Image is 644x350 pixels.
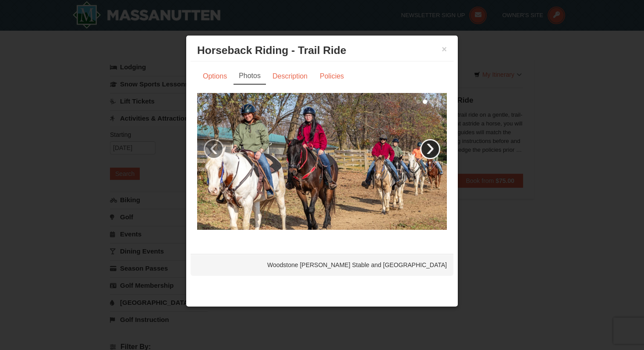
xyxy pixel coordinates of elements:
[197,68,233,85] a: Options
[234,68,266,85] a: Photos
[267,68,313,85] a: Description
[314,68,350,85] a: Policies
[191,254,453,276] div: Woodstone [PERSON_NAME] Stable and [GEOGRAPHIC_DATA]
[197,93,447,230] img: 21584748-73-7bc1f6fb.jpg
[420,139,440,159] a: ›
[197,44,447,57] h3: Horseback Riding - Trail Ride
[442,45,447,54] button: ×
[204,139,224,159] a: ‹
